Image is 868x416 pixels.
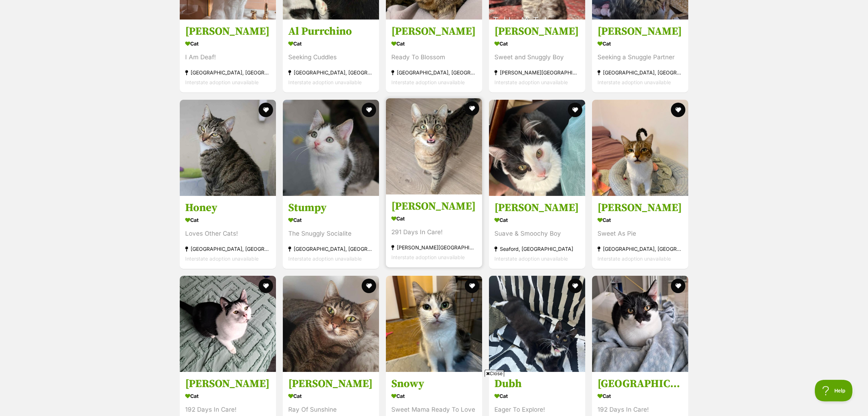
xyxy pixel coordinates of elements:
div: The Snuggly Socialite [288,229,374,239]
div: Cat [288,215,374,225]
div: [GEOGRAPHIC_DATA], [GEOGRAPHIC_DATA] [597,68,683,78]
span: Interstate adoption unavailable [494,80,568,86]
h3: [PERSON_NAME] [494,201,580,215]
a: [PERSON_NAME] Cat Sweet As Pie [GEOGRAPHIC_DATA], [GEOGRAPHIC_DATA] Interstate adoption unavailab... [592,196,688,269]
span: Interstate adoption unavailable [391,254,465,260]
div: Cat [185,391,271,401]
div: Seaford, [GEOGRAPHIC_DATA] [494,244,580,254]
span: Interstate adoption unavailable [597,256,671,262]
span: Interstate adoption unavailable [391,80,465,86]
div: [GEOGRAPHIC_DATA], [GEOGRAPHIC_DATA] [288,244,374,254]
div: Cat [288,39,374,49]
div: Cat [597,215,683,225]
h3: [PERSON_NAME] [391,25,477,39]
a: Honey Cat Loves Other Cats! [GEOGRAPHIC_DATA], [GEOGRAPHIC_DATA] Interstate adoption unavailable ... [180,196,276,269]
iframe: Advertisement [259,380,609,412]
div: [PERSON_NAME][GEOGRAPHIC_DATA], [GEOGRAPHIC_DATA] [391,243,477,252]
img: Muushu [592,276,688,372]
h3: [PERSON_NAME] [597,25,683,39]
button: favourite [465,279,479,293]
div: [GEOGRAPHIC_DATA], [GEOGRAPHIC_DATA] [288,68,374,78]
div: Sweet As Pie [597,229,683,239]
img: Stumpy [283,100,379,196]
div: [GEOGRAPHIC_DATA], [GEOGRAPHIC_DATA] [185,68,271,78]
img: Snowy [386,276,482,372]
button: favourite [259,103,273,117]
div: Ready To Blossom [391,53,477,63]
button: favourite [671,279,685,293]
span: Interstate adoption unavailable [597,80,671,86]
img: Honey [180,100,276,196]
div: [GEOGRAPHIC_DATA], [GEOGRAPHIC_DATA] [391,68,477,78]
img: Tobin [489,100,585,196]
div: Cat [185,215,271,225]
button: favourite [465,101,479,116]
div: Seeking Cuddles [288,53,374,63]
h3: [GEOGRAPHIC_DATA] [597,377,683,391]
div: 192 Days In Care! [185,405,271,415]
a: [PERSON_NAME] Cat Sweet and Snuggly Boy [PERSON_NAME][GEOGRAPHIC_DATA] Interstate adoption unavai... [489,20,585,93]
a: [PERSON_NAME] Cat I Am Deaf! [GEOGRAPHIC_DATA], [GEOGRAPHIC_DATA] Interstate adoption unavailable... [180,20,276,93]
span: Close [485,370,504,377]
h3: Al Purrchino [288,25,374,39]
span: Interstate adoption unavailable [288,80,362,86]
a: Stumpy Cat The Snuggly Socialite [GEOGRAPHIC_DATA], [GEOGRAPHIC_DATA] Interstate adoption unavail... [283,196,379,269]
div: Sweet and Snuggly Boy [494,53,580,63]
div: Seeking a Snuggle Partner [597,53,683,63]
img: Selina [180,276,276,372]
span: Interstate adoption unavailable [185,256,259,262]
button: favourite [671,103,685,117]
iframe: Help Scout Beacon - Open [815,380,854,402]
button: favourite [568,279,582,293]
a: [PERSON_NAME] Cat Ready To Blossom [GEOGRAPHIC_DATA], [GEOGRAPHIC_DATA] Interstate adoption unava... [386,20,482,93]
div: Cat [391,39,477,49]
div: Cat [597,39,683,49]
div: [GEOGRAPHIC_DATA], [GEOGRAPHIC_DATA] [185,244,271,254]
div: Loves Other Cats! [185,229,271,239]
div: Cat [391,213,477,224]
button: favourite [259,279,273,293]
h3: [PERSON_NAME] [494,25,580,39]
span: Interstate adoption unavailable [288,256,362,262]
h3: [PERSON_NAME] [391,200,477,213]
div: I Am Deaf! [185,53,271,63]
div: Cat [494,39,580,49]
button: favourite [362,279,376,293]
div: Cat [185,39,271,49]
h3: Stumpy [288,201,374,215]
button: favourite [362,103,376,117]
a: Al Purrchino Cat Seeking Cuddles [GEOGRAPHIC_DATA], [GEOGRAPHIC_DATA] Interstate adoption unavail... [283,20,379,93]
a: [PERSON_NAME] Cat Suave & Smoochy Boy Seaford, [GEOGRAPHIC_DATA] Interstate adoption unavailable ... [489,196,585,269]
h3: [PERSON_NAME] [597,201,683,215]
a: [PERSON_NAME] Cat Seeking a Snuggle Partner [GEOGRAPHIC_DATA], [GEOGRAPHIC_DATA] Interstate adopt... [592,20,688,93]
img: Minnie [283,276,379,372]
div: Cat [597,391,683,401]
img: Wren [386,98,482,194]
span: Interstate adoption unavailable [185,80,259,86]
div: 291 Days In Care! [391,227,477,237]
img: Dubh [489,276,585,372]
span: Interstate adoption unavailable [494,256,568,262]
h3: [PERSON_NAME] [185,25,271,39]
button: favourite [568,103,582,117]
div: [PERSON_NAME][GEOGRAPHIC_DATA] [494,68,580,78]
h3: [PERSON_NAME] [185,377,271,391]
a: [PERSON_NAME] Cat 291 Days In Care! [PERSON_NAME][GEOGRAPHIC_DATA], [GEOGRAPHIC_DATA] Interstate ... [386,194,482,267]
div: Cat [494,215,580,225]
div: 192 Days In Care! [597,405,683,415]
div: [GEOGRAPHIC_DATA], [GEOGRAPHIC_DATA] [597,244,683,254]
img: Wilma [592,100,688,196]
h3: Honey [185,201,271,215]
div: Suave & Smoochy Boy [494,229,580,239]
